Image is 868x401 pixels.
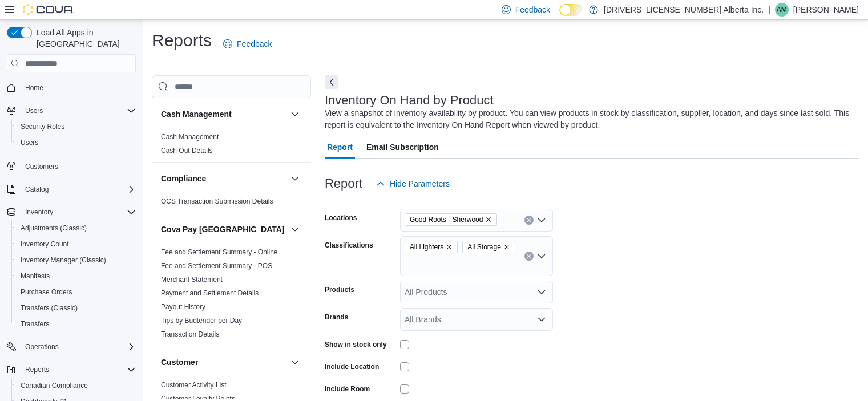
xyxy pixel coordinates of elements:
[152,29,212,52] h1: Reports
[21,363,136,376] span: Reports
[366,136,439,159] span: Email Subscription
[515,4,550,15] span: Feedback
[11,268,140,284] button: Manifests
[21,340,136,354] span: Operations
[25,342,59,351] span: Operations
[21,122,64,131] span: Security Roles
[21,183,53,196] button: Catalog
[325,75,338,89] button: Next
[21,224,87,233] span: Adjustments (Classic)
[161,146,213,155] span: Cash Out Details
[11,300,140,316] button: Transfers (Classic)
[16,120,69,133] a: Security Roles
[21,272,50,281] span: Manifests
[16,285,136,299] span: Purchase Orders
[21,183,136,196] span: Catalog
[161,381,227,389] a: Customer Activity List
[16,253,136,267] span: Inventory Manager (Classic)
[325,94,494,107] h3: Inventory On Hand by Product
[16,301,82,315] a: Transfers (Classic)
[485,216,492,223] button: Remove Good Roots - Sherwood from selection in this group
[325,241,373,250] label: Classifications
[16,301,136,315] span: Transfers (Classic)
[11,284,140,300] button: Purchase Orders
[2,339,140,355] button: Operations
[11,135,140,151] button: Users
[21,205,136,219] span: Inventory
[288,222,302,236] button: Cova Pay [GEOGRAPHIC_DATA]
[16,120,136,133] span: Security Roles
[559,16,560,17] span: Dark Mode
[2,103,140,119] button: Users
[21,138,38,147] span: Users
[21,104,47,118] button: Users
[288,355,302,369] button: Customer
[21,81,48,95] a: Home
[161,173,206,184] h3: Compliance
[161,108,232,120] h3: Cash Management
[524,216,534,225] button: Clear input
[161,173,286,184] button: Compliance
[161,197,273,206] span: OCS Transaction Submission Details
[16,379,92,392] a: Canadian Compliance
[21,159,136,173] span: Customers
[21,104,136,118] span: Users
[777,3,787,17] span: AM
[410,241,443,253] span: All Lighters
[25,365,49,374] span: Reports
[2,157,140,174] button: Customers
[16,285,77,299] a: Purchase Orders
[25,208,53,217] span: Inventory
[161,317,242,325] a: Tips by Budtender per Day
[161,302,205,311] span: Payout History
[11,252,140,268] button: Inventory Manager (Classic)
[161,316,242,325] span: Tips by Budtender per Day
[2,181,140,197] button: Catalog
[161,357,198,368] h3: Customer
[16,253,111,267] a: Inventory Manager (Classic)
[21,287,72,297] span: Purchase Orders
[768,3,770,17] p: |
[21,319,49,329] span: Transfers
[467,241,501,253] span: All Storage
[405,213,498,226] span: Good Roots - Sherwood
[16,136,136,149] span: Users
[446,244,453,250] button: Remove All Lighters from selection in this group
[537,287,546,297] button: Open list of options
[25,162,58,171] span: Customers
[559,4,583,16] input: Dark Mode
[25,106,43,115] span: Users
[161,147,213,155] a: Cash Out Details
[405,241,458,253] span: All Lighters
[161,330,219,339] span: Transaction Details
[325,285,354,294] label: Products
[161,262,272,270] a: Fee and Settlement Summary - POS
[161,197,273,205] a: OCS Transaction Submission Details
[161,248,278,257] span: Fee and Settlement Summary - Online
[11,316,140,332] button: Transfers
[537,216,546,225] button: Open list of options
[21,303,78,313] span: Transfers (Classic)
[25,185,49,194] span: Catalog
[604,3,764,17] p: [DRIVERS_LICENSE_NUMBER] Alberta Inc.
[21,340,63,354] button: Operations
[11,236,140,252] button: Inventory Count
[2,204,140,220] button: Inventory
[152,245,311,346] div: Cova Pay [GEOGRAPHIC_DATA]
[288,107,302,121] button: Cash Management
[21,80,136,95] span: Home
[503,244,510,250] button: Remove All Storage from selection in this group
[793,3,859,17] p: [PERSON_NAME]
[23,4,74,15] img: Cova
[537,315,546,324] button: Open list of options
[16,221,136,235] span: Adjustments (Classic)
[325,107,853,131] div: View a snapshot of inventory availability by product. You can view products in stock by classific...
[325,384,370,394] label: Include Room
[11,220,140,236] button: Adjustments (Classic)
[161,275,223,284] span: Merchant Statement
[2,79,140,96] button: Home
[152,130,311,162] div: Cash Management
[161,224,285,235] h3: Cova Pay [GEOGRAPHIC_DATA]
[462,241,515,253] span: All Storage
[327,136,353,159] span: Report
